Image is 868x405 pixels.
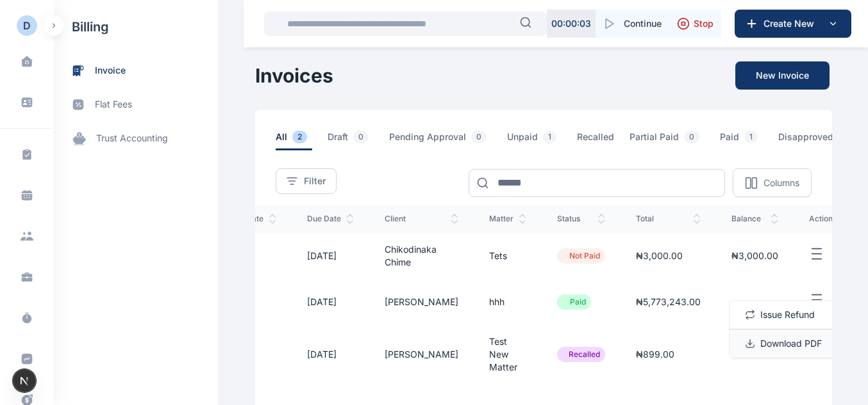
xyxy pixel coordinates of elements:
[733,168,812,197] button: Columns
[735,10,851,38] button: Create New
[54,88,218,122] a: flat fees
[760,337,822,350] span: Download PDF
[624,17,662,30] span: Continue
[471,131,487,143] span: 0
[636,250,683,261] span: ₦3,000.00
[764,177,799,189] p: Columns
[596,10,669,38] button: Continue
[731,296,735,307] span: -
[369,279,474,325] td: [PERSON_NAME]
[292,131,307,143] span: 2
[720,131,763,150] span: Paid
[474,233,542,279] td: Tets
[507,131,562,150] span: Unpaid
[731,250,778,261] span: ₦3,000.00
[669,10,721,38] button: Stop
[353,131,369,143] span: 0
[557,214,605,224] span: status
[684,131,699,143] span: 0
[630,131,705,150] span: Partial Paid
[577,131,614,150] span: Recalled
[636,296,701,307] span: ₦5,773,243.00
[276,131,312,150] span: All
[255,64,333,87] h1: Invoices
[23,18,31,33] div: D
[577,131,630,150] a: Recalled
[17,15,37,36] button: D
[720,131,778,150] a: Paid1
[385,214,458,224] span: client
[636,214,701,224] span: total
[543,131,556,143] span: 1
[96,132,168,145] span: trust accounting
[474,325,542,384] td: Test New Matter
[369,233,474,279] td: Chikodinaka Chime
[809,214,846,224] span: action
[744,131,758,143] span: 1
[630,131,720,150] a: Partial Paid0
[489,214,526,224] span: Matter
[809,292,846,308] button: Issue RefundDownload PDF
[276,131,328,150] a: All2
[562,251,600,261] li: Not Paid
[276,168,337,194] button: Filter
[735,61,830,90] button: New Invoice
[551,17,591,30] p: 00 : 00 : 03
[731,214,778,224] span: balance
[760,308,815,321] span: Issue Refund
[389,131,507,150] a: Pending Approval0
[562,349,600,360] li: Recalled
[369,325,474,384] td: [PERSON_NAME]
[304,175,326,187] span: Filter
[292,325,369,384] td: [DATE]
[474,279,542,325] td: hhh
[562,297,586,307] li: Paid
[758,17,825,30] span: Create New
[95,64,126,77] span: invoice
[292,279,369,325] td: [DATE]
[328,131,374,150] span: Draft
[292,233,369,279] td: [DATE]
[694,17,714,30] span: Stop
[328,131,389,150] a: Draft0
[778,131,859,150] span: Disapproved
[389,131,492,150] span: Pending Approval
[307,214,354,224] span: Due Date
[54,54,218,88] a: invoice
[54,122,218,155] a: trust accounting
[507,131,577,150] a: Unpaid1
[636,349,674,360] span: ₦899.00
[95,98,132,111] span: flat fees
